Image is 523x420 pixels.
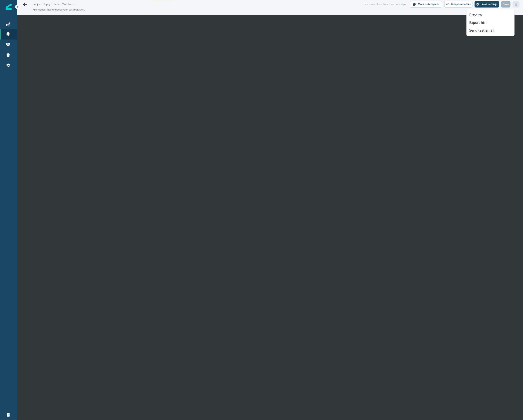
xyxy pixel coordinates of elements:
button: Send test email [467,26,514,34]
button: Export html [467,19,514,26]
p: Mark as template [418,3,439,6]
button: Mark as template [410,1,442,8]
button: Preview [467,11,514,19]
button: Save [501,1,511,8]
p: Preheader: Tips to boost your collaboration. [33,6,140,13]
button: Actions [513,1,520,8]
p: Save [503,3,509,6]
div: Last saved less than 5 seconds ago [364,2,406,6]
button: Settings [475,1,499,8]
p: Link parameters [451,3,471,6]
p: Email settings [481,3,497,6]
img: Inflection [6,4,12,10]
button: Link parameters [444,1,473,8]
p: Subject: Happy 1-month Muralversary [33,0,76,6]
